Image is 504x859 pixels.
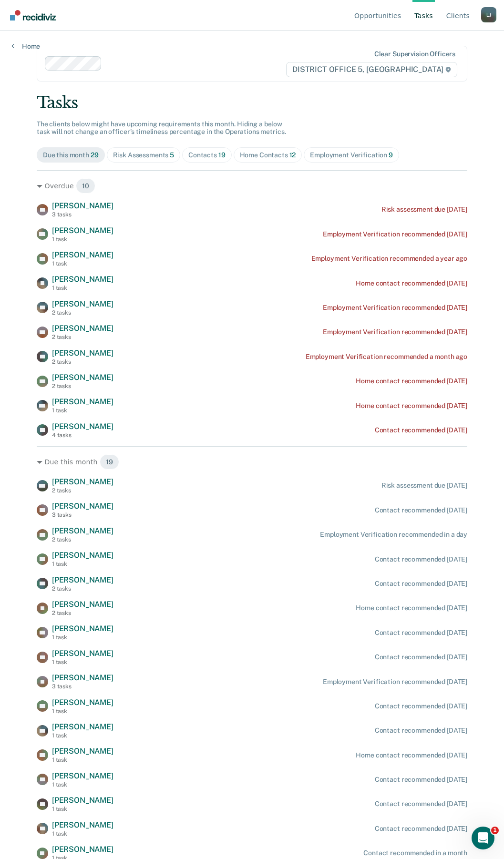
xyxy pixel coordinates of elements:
div: 2 tasks [52,610,113,616]
div: Contact recommended [DATE] [375,825,467,833]
div: Employment Verification recommended [DATE] [323,230,467,238]
span: The clients below might have upcoming requirements this month. Hiding a below task will not chang... [37,120,286,136]
div: Risk assessment due [DATE] [381,205,467,214]
div: 2 tasks [52,536,113,543]
span: [PERSON_NAME] [52,698,113,707]
div: 2 tasks [52,585,113,592]
div: Contact recommended [DATE] [375,580,467,588]
div: Contact recommended [DATE] [375,702,467,710]
div: Employment Verification [310,151,393,159]
div: Due this month 19 [37,454,467,470]
span: [PERSON_NAME] [52,845,113,854]
div: 1 task [52,732,113,739]
span: [PERSON_NAME] [52,747,113,756]
div: Contact recommended [DATE] [375,653,467,661]
div: 1 task [52,407,113,414]
span: [PERSON_NAME] [52,501,113,511]
span: [PERSON_NAME] [52,477,113,486]
div: Clear supervision officers [374,50,455,58]
span: [PERSON_NAME] [52,649,113,658]
div: Home contact recommended [DATE] [356,751,467,759]
span: [PERSON_NAME] [52,526,113,535]
div: Home contact recommended [DATE] [356,377,467,385]
span: 12 [289,151,296,159]
span: [PERSON_NAME] [52,551,113,560]
div: 4 tasks [52,432,113,439]
div: 1 task [52,757,113,763]
div: 2 tasks [52,334,113,340]
div: 2 tasks [52,309,113,316]
span: [PERSON_NAME] [52,299,113,308]
div: 1 task [52,561,113,567]
span: [PERSON_NAME] [52,373,113,382]
span: 19 [100,454,119,470]
div: Contact recommended [DATE] [375,776,467,784]
div: Contact recommended [DATE] [375,426,467,434]
span: [PERSON_NAME] [52,422,113,431]
span: [PERSON_NAME] [52,820,113,829]
div: 1 task [52,806,113,812]
div: 2 tasks [52,383,113,389]
div: 3 tasks [52,211,113,218]
div: 1 task [52,781,113,788]
span: [PERSON_NAME] [52,673,113,682]
div: 1 task [52,285,113,291]
div: Employment Verification recommended a month ago [306,353,467,361]
span: [PERSON_NAME] [52,722,113,731]
div: Employment Verification recommended in a day [320,531,467,539]
span: 29 [91,151,99,159]
div: Home contact recommended [DATE] [356,604,467,612]
span: 1 [491,827,499,834]
img: Recidiviz [10,10,56,20]
div: Contact recommended [DATE] [375,726,467,735]
span: 9 [389,151,393,159]
div: Contact recommended [DATE] [375,555,467,563]
div: Employment Verification recommended [DATE] [323,678,467,686]
div: Employment Verification recommended [DATE] [323,328,467,336]
div: 1 task [52,708,113,715]
span: DISTRICT OFFICE 5, [GEOGRAPHIC_DATA] [286,62,457,77]
span: [PERSON_NAME] [52,324,113,333]
span: [PERSON_NAME] [52,250,113,259]
div: Contact recommended [DATE] [375,506,467,514]
div: Risk assessment due [DATE] [381,481,467,490]
div: 1 task [52,830,113,837]
span: [PERSON_NAME] [52,575,113,584]
span: [PERSON_NAME] [52,796,113,805]
span: [PERSON_NAME] [52,624,113,633]
iframe: Intercom live chat [472,827,494,849]
span: 5 [170,151,174,159]
button: Profile dropdown button [481,7,496,22]
span: [PERSON_NAME] [52,397,113,406]
span: [PERSON_NAME] [52,201,113,210]
div: 1 task [52,260,113,267]
div: 1 task [52,659,113,665]
div: Contacts [188,151,226,159]
span: [PERSON_NAME] [52,348,113,358]
div: 2 tasks [52,358,113,365]
a: Home [11,42,40,51]
div: 3 tasks [52,511,113,518]
div: Home contact recommended [DATE] [356,279,467,287]
div: Overdue 10 [37,178,467,194]
span: [PERSON_NAME] [52,226,113,235]
div: Home contact recommended [DATE] [356,402,467,410]
span: [PERSON_NAME] [52,600,113,609]
div: Due this month [43,151,99,159]
div: Risk Assessments [113,151,175,159]
span: [PERSON_NAME] [52,771,113,780]
span: 19 [218,151,226,159]
div: Contact recommended in a month [363,849,467,857]
div: Tasks [37,93,467,112]
div: 2 tasks [52,487,113,494]
div: 3 tasks [52,683,113,690]
div: Employment Verification recommended a year ago [311,255,468,263]
div: Contact recommended [DATE] [375,800,467,808]
div: Home Contacts [240,151,296,159]
div: 1 task [52,236,113,243]
div: Contact recommended [DATE] [375,629,467,637]
div: Employment Verification recommended [DATE] [323,304,467,312]
div: L J [481,7,496,22]
span: 10 [76,178,95,194]
span: [PERSON_NAME] [52,275,113,284]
